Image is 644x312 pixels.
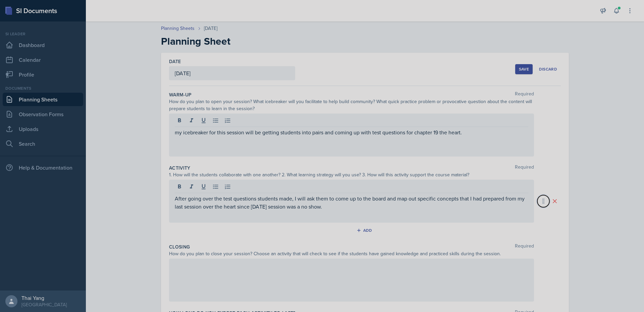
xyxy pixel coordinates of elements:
[3,161,83,174] div: Help & Documentation
[169,98,534,112] div: How do you plan to open your session? What icebreaker will you facilitate to help build community...
[161,35,569,47] h2: Planning Sheet
[169,243,190,250] label: Closing
[539,66,557,72] div: Discard
[175,194,528,211] p: After going over the test questions students made, I will ask them to come up to the board and ma...
[21,301,67,308] div: [GEOGRAPHIC_DATA]
[358,228,372,233] div: Add
[515,165,534,171] span: Required
[169,91,192,98] label: Warm-Up
[3,68,83,81] a: Profile
[169,58,181,65] label: Date
[3,137,83,150] a: Search
[3,107,83,121] a: Observation Forms
[3,85,83,91] div: Documents
[3,31,83,37] div: Si leader
[169,165,191,171] label: Activity
[3,93,83,106] a: Planning Sheets
[175,128,528,136] p: my icebreaker for this session will be getting students into pairs and coming up with test questi...
[161,25,195,32] a: Planning Sheets
[519,66,529,72] div: Save
[3,38,83,52] a: Dashboard
[535,64,561,74] button: Discard
[204,25,217,32] div: [DATE]
[515,91,534,98] span: Required
[515,64,533,74] button: Save
[354,225,376,235] button: Add
[21,295,67,301] div: Thai Yang
[3,53,83,66] a: Calendar
[3,122,83,136] a: Uploads
[169,250,534,257] div: How do you plan to close your session? Choose an activity that will check to see if the students ...
[169,171,534,178] div: 1. How will the students collaborate with one another? 2. What learning strategy will you use? 3....
[515,243,534,250] span: Required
